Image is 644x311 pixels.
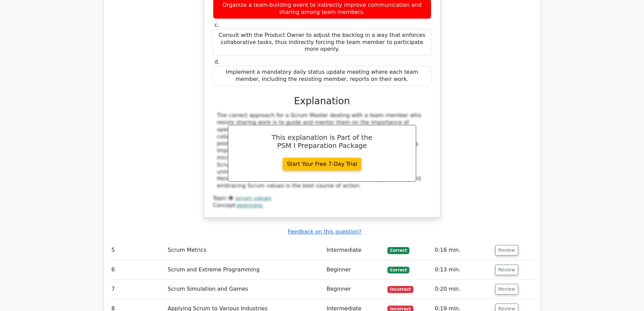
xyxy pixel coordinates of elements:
td: 7 [109,280,165,299]
td: Scrum Simulation and Games [165,280,324,299]
button: Review [495,284,518,294]
div: Implement a mandatory daily status update meeting where each team member, including the resisting... [213,66,431,86]
h3: Explanation [217,95,427,107]
td: 5 [109,241,165,260]
td: 0:20 min. [432,280,493,299]
div: The correct approach for a Scrum Master dealing with a team member who resists sharing work is to... [217,112,427,190]
div: Topic: [213,195,431,202]
td: Scrum and Extreme Programming [165,260,324,280]
a: Feedback on this question? [288,228,361,235]
span: c. [215,22,219,28]
td: Beginner [324,260,385,280]
td: 0:13 min. [432,260,493,280]
td: Beginner [324,280,385,299]
td: 0:16 min. [432,241,493,260]
span: d. [215,59,220,65]
a: scrum values [235,195,271,201]
span: Correct [387,247,409,254]
span: Correct [387,267,409,273]
span: Incorrect [387,286,413,293]
td: Intermediate [324,241,385,260]
button: Review [495,245,518,256]
a: Start Your Free 7-Day Trial [283,158,362,171]
td: 6 [109,260,165,280]
div: Consult with the Product Owner to adjust the backlog in a way that enforces collaborative tasks, ... [213,29,431,56]
a: openness [237,202,263,208]
div: Concept: [213,202,431,209]
button: Review [495,265,518,275]
td: Scrum Metrics [165,241,324,260]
